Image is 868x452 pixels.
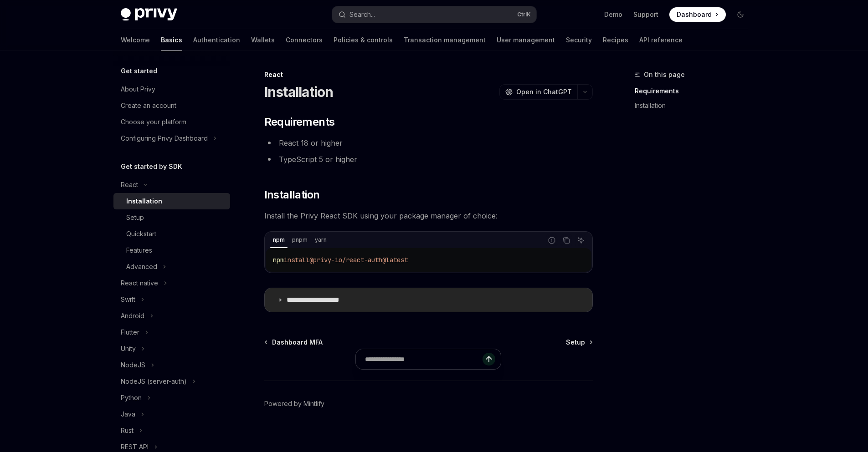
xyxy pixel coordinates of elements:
[635,98,755,113] a: Installation
[113,406,230,422] button: Toggle Java section
[604,10,622,19] a: Demo
[669,7,726,22] a: Dashboard
[113,259,230,275] button: Toggle Advanced section
[113,422,230,439] button: Toggle Rust section
[121,66,157,76] h5: Get started
[264,70,593,79] div: React
[264,188,320,202] span: Installation
[113,130,230,147] button: Toggle Configuring Privy Dashboard section
[264,137,593,149] li: React 18 or higher
[113,291,230,308] button: Toggle Swift section
[121,327,139,338] div: Flutter
[113,97,230,114] a: Create an account
[121,409,135,420] div: Java
[121,360,145,371] div: NodeJS
[121,133,208,144] div: Configuring Privy Dashboard
[644,69,685,80] span: On this page
[332,6,536,23] button: Open search
[273,256,284,264] span: npm
[121,278,158,289] div: React native
[349,9,375,20] div: Search...
[113,193,230,209] a: Installation
[566,29,592,51] a: Security
[121,376,187,387] div: NodeJS (server-auth)
[312,234,329,245] div: yarn
[113,209,230,226] a: Setup
[733,7,748,22] button: Toggle dark mode
[113,226,230,242] a: Quickstart
[639,29,683,51] a: API reference
[499,84,577,100] button: Open in ChatGPT
[603,29,628,51] a: Recipes
[404,29,486,51] a: Transaction management
[193,29,240,51] a: Authentication
[113,81,230,97] a: About Privy
[113,308,230,324] button: Toggle Android section
[121,179,138,190] div: React
[575,234,587,246] button: Ask AI
[264,84,334,100] h1: Installation
[113,177,230,193] button: Toggle React section
[251,29,275,51] a: Wallets
[517,11,531,18] span: Ctrl K
[113,373,230,390] button: Toggle NodeJS (server-auth) section
[546,234,558,246] button: Report incorrect code
[113,357,230,373] button: Toggle NodeJS section
[264,115,335,129] span: Requirements
[334,29,393,51] a: Policies & controls
[121,310,144,321] div: Android
[121,29,150,51] a: Welcome
[284,256,309,264] span: install
[126,212,144,223] div: Setup
[121,8,177,21] img: dark logo
[633,10,658,19] a: Support
[566,338,592,347] a: Setup
[270,234,288,245] div: npm
[126,261,157,272] div: Advanced
[497,29,555,51] a: User management
[113,340,230,357] button: Toggle Unity section
[264,153,593,166] li: TypeScript 5 or higher
[121,294,135,305] div: Swift
[309,256,408,264] span: @privy-io/react-auth@latest
[365,349,483,369] input: Ask a question...
[265,338,323,347] a: Dashboard MFA
[126,229,156,239] div: Quickstart
[121,84,155,95] div: About Privy
[272,338,323,347] span: Dashboard MFA
[264,399,324,408] a: Powered by Mintlify
[635,84,755,98] a: Requirements
[113,114,230,130] a: Choose your platform
[264,209,593,222] span: Install the Privy React SDK using your package manager of choice:
[289,234,310,245] div: pnpm
[121,425,134,436] div: Rust
[483,353,495,366] button: Send message
[113,242,230,259] a: Features
[126,196,162,207] div: Installation
[286,29,323,51] a: Connectors
[566,338,585,347] span: Setup
[121,392,142,403] div: Python
[560,234,572,246] button: Copy the contents from the code block
[113,275,230,291] button: Toggle React native section
[113,324,230,340] button: Toggle Flutter section
[121,343,136,354] div: Unity
[121,100,176,111] div: Create an account
[113,390,230,406] button: Toggle Python section
[121,117,186,127] div: Choose your platform
[677,10,712,19] span: Dashboard
[161,29,182,51] a: Basics
[121,161,182,172] h5: Get started by SDK
[126,245,152,256] div: Features
[516,87,572,96] span: Open in ChatGPT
